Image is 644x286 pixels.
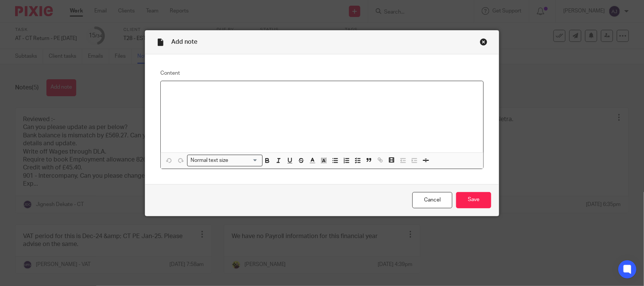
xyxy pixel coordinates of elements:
[171,39,197,45] span: Add note
[189,157,230,165] span: Normal text size
[456,192,491,208] input: Save
[480,38,487,46] div: Close this dialog window
[412,192,452,208] a: Cancel
[160,69,484,77] label: Content
[231,157,258,165] input: Search for option
[187,155,263,166] div: Search for option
